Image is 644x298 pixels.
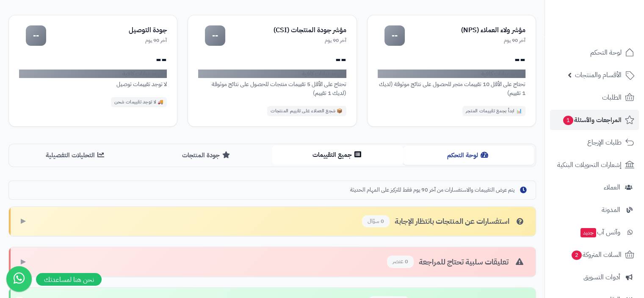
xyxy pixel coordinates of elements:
div: لا توجد بيانات كافية [378,70,525,78]
a: السلات المتروكة2 [550,245,639,265]
div: -- [384,25,405,46]
button: جودة المنتجات [141,146,272,165]
a: طلبات الإرجاع [550,132,639,153]
button: التحليلات التفصيلية [11,146,141,165]
div: 🚚 لا توجد تقييمات شحن [111,97,167,107]
span: 0 سؤال [362,215,390,228]
div: -- [198,53,346,66]
a: الطلبات [550,87,639,108]
span: لوحة التحكم [590,47,622,58]
div: -- [378,53,525,66]
span: 1 [563,116,573,125]
span: المدونة [602,204,620,216]
span: أدوات التسويق [583,271,620,283]
div: لا توجد بيانات كافية [198,70,346,78]
span: وآتس آب [580,226,620,238]
a: إشعارات التحويلات البنكية [550,155,639,175]
button: لوحة التحكم [403,146,534,165]
a: المدونة [550,200,639,220]
div: 📦 شجع العملاء على تقييم المنتجات [267,106,346,116]
a: لوحة التحكم [550,42,639,63]
div: جودة التوصيل [46,25,167,35]
a: المراجعات والأسئلة1 [550,110,639,130]
span: العملاء [604,181,620,193]
div: تعليقات سلبية تحتاج للمراجعة [387,256,525,268]
span: السلات المتروكة [571,249,622,261]
div: آخر 90 يوم [405,37,525,44]
div: آخر 90 يوم [225,37,346,44]
div: -- [26,25,46,46]
span: 2 [572,251,582,260]
div: مؤشر جودة المنتجات (CSI) [225,25,346,35]
span: 0 عنصر [387,256,414,268]
span: الطلبات [602,92,622,103]
span: المراجعات والأسئلة [562,114,622,126]
span: ▶ [21,257,26,267]
span: يتم عرض التقييمات والاستفسارات من آخر 90 يوم فقط للتركيز على المهام الحديثة [350,186,514,194]
div: مؤشر ولاء العملاء (NPS) [405,25,525,35]
a: أدوات التسويق [550,267,639,287]
span: إشعارات التحويلات البنكية [557,159,622,171]
div: -- [19,53,167,66]
div: تحتاج على الأقل 10 تقييمات متجر للحصول على نتائج موثوقة (لديك 1 تقييم) [378,80,525,97]
div: لا توجد بيانات كافية [19,70,167,78]
div: لا توجد تقييمات توصيل [19,80,167,89]
div: 📊 ابدأ بجمع تقييمات المتجر [462,106,525,116]
button: جميع التقييمات [272,145,403,164]
div: آخر 90 يوم [46,37,167,44]
span: طلبات الإرجاع [587,136,622,148]
span: ▶ [21,216,26,226]
span: جديد [580,228,596,237]
a: العملاء [550,177,639,198]
div: -- [205,25,225,46]
a: وآتس آبجديد [550,222,639,242]
span: الأقسام والمنتجات [575,69,622,81]
div: استفسارات عن المنتجات بانتظار الإجابة [362,215,525,228]
div: تحتاج على الأقل 5 تقييمات منتجات للحصول على نتائج موثوقة (لديك 1 تقييم) [198,80,346,97]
